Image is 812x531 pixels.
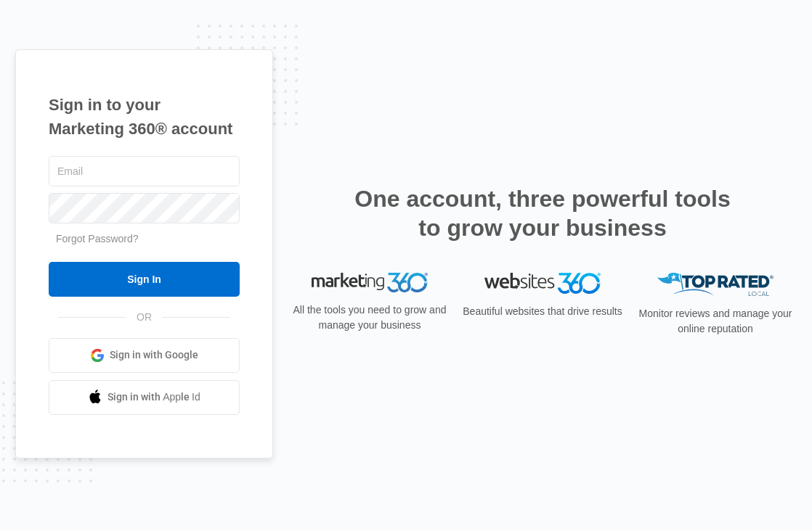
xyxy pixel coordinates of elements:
[49,93,240,141] h1: Sign in to your Marketing 360® account
[56,233,139,244] a: Forgot Password?
[288,302,451,333] p: All the tools you need to grow and manage your business
[312,273,428,293] img: Marketing 360
[634,306,797,337] p: Monitor reviews and manage your online reputation
[126,310,162,325] span: OR
[657,273,774,297] img: Top Rated Local
[350,184,735,242] h2: One account, three powerful tools to grow your business
[107,390,200,405] span: Sign in with Apple Id
[49,262,240,297] input: Sign In
[49,380,240,415] a: Sign in with Apple Id
[49,156,240,186] input: Email
[110,347,198,363] span: Sign in with Google
[49,338,240,373] a: Sign in with Google
[461,304,624,319] p: Beautiful websites that drive results
[484,273,601,294] img: Websites 360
